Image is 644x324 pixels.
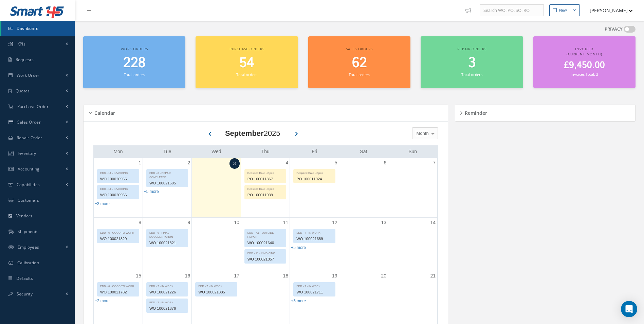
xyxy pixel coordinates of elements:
span: Inventory [18,150,36,156]
a: Friday [310,147,318,156]
div: Required Date - Open [245,169,286,175]
a: Saturday [358,147,368,156]
div: Open Intercom Messenger [621,301,637,317]
div: WO 100021876 [147,305,188,312]
span: KPIs [17,41,25,47]
div: Required Date - Open [245,185,286,191]
a: September 2, 2025 [186,158,192,168]
span: Repair orders [457,47,486,51]
a: Show 2 more events [95,299,110,303]
a: September 7, 2025 [431,158,437,168]
td: September 11, 2025 [241,217,290,271]
span: Calibration [17,260,39,266]
div: WO 100021695 [147,179,188,187]
td: September 5, 2025 [290,158,339,218]
a: Dashboard [1,21,75,36]
div: WO 100021829 [97,235,139,243]
a: Invoiced (Current Month) £9,450.00 Invoices Total: 2 [533,36,636,88]
span: Sales orders [346,47,372,51]
a: September 4, 2025 [284,158,290,168]
a: Purchase orders 54 Total orders [196,36,298,88]
span: Employees [18,244,39,250]
span: (Current Month) [567,52,602,56]
span: 3 [468,53,476,73]
a: Work orders 228 Total orders [83,36,185,88]
div: EDD - 7 - IN WORK [147,283,188,288]
a: September 6, 2025 [382,158,388,168]
div: EDD - 9 - FINAL DOCUMENTATION [147,229,188,239]
a: Thursday [260,147,271,156]
a: September 19, 2025 [331,271,339,281]
input: Search WO, PO, SO, RO [480,4,544,17]
small: Total orders [461,72,482,77]
a: Tuesday [162,147,173,156]
span: Requests [16,57,34,62]
td: September 3, 2025 [192,158,241,218]
span: Security [17,291,33,297]
a: September 5, 2025 [333,158,339,168]
div: EDD - 7 - IN WORK [147,299,188,305]
h5: Calendar [92,108,115,116]
b: September [225,129,264,138]
div: WO 100021689 [294,235,335,243]
td: September 13, 2025 [339,217,388,271]
td: September 12, 2025 [290,217,339,271]
h5: Reminder [463,108,487,116]
a: Show 5 more events [144,189,159,194]
td: September 8, 2025 [94,217,143,271]
td: September 9, 2025 [143,217,191,271]
div: WO 100020966 [97,191,139,199]
a: Wednesday [210,147,223,156]
div: Required Date - Open [294,169,335,175]
span: Sales Order [17,119,41,125]
a: September 15, 2025 [134,271,143,281]
a: Repair orders 3 Total orders [421,36,523,88]
span: £9,450.00 [564,59,605,72]
div: WO 100021640 [245,239,286,247]
span: 54 [239,53,254,73]
a: September 3, 2025 [229,158,240,169]
span: Purchase Order [17,104,49,109]
span: Quotes [16,88,30,94]
a: September 13, 2025 [380,218,388,228]
span: 62 [352,53,367,73]
a: September 21, 2025 [429,271,437,281]
span: Customers [18,197,39,203]
a: Show 5 more events [291,245,306,250]
small: Invoices Total: 2 [571,72,598,77]
span: Dashboard [17,25,39,31]
a: September 12, 2025 [331,218,339,228]
div: EDD - 7 - IN WORK [196,283,237,288]
div: New [559,7,567,13]
td: September 2, 2025 [143,158,191,218]
span: Shipments [18,229,39,234]
span: 228 [123,53,146,73]
span: Defaults [16,275,33,281]
small: Total orders [124,72,145,77]
button: [PERSON_NAME] [583,4,633,17]
a: Monday [112,147,124,156]
a: September 17, 2025 [233,271,241,281]
div: PO 100011939 [245,191,286,199]
div: WO 100021857 [245,255,286,263]
div: EDD - 7 - IN WORK [294,229,335,235]
span: Vendors [16,213,33,219]
small: Total orders [236,72,257,77]
div: WO 100021821 [147,239,188,247]
td: September 14, 2025 [388,217,437,271]
div: WO 100021226 [147,288,188,296]
div: EDD - 11 - INVOICING [245,250,286,255]
td: September 7, 2025 [388,158,437,218]
div: EDD - 7.1 - OUTSIDE REPAIR [245,229,286,239]
a: September 16, 2025 [184,271,192,281]
a: September 9, 2025 [186,218,192,228]
a: Show 3 more events [95,201,110,206]
span: Work Order [17,72,40,78]
span: Month [415,130,429,137]
a: September 10, 2025 [233,218,241,228]
a: September 1, 2025 [137,158,143,168]
td: September 10, 2025 [192,217,241,271]
div: PO 100011924 [294,175,335,183]
div: WO 100021711 [294,288,335,296]
div: EDD - 8 - REPAIR COMPLETED [147,169,188,179]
